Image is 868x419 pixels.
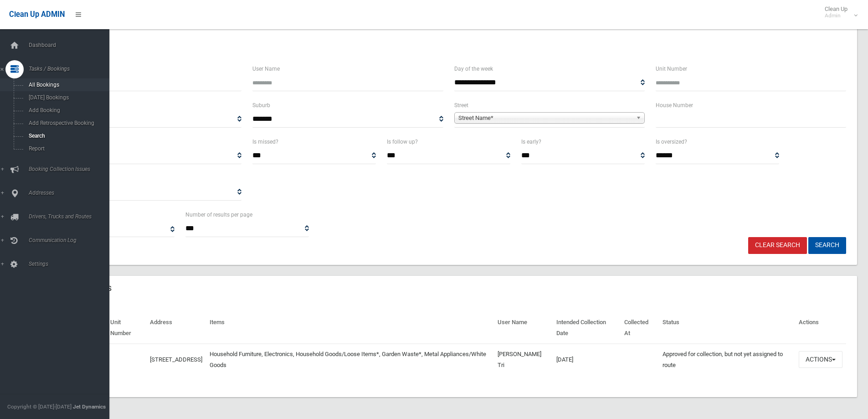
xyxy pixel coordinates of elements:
[494,312,553,344] th: User Name
[26,145,108,152] span: Report
[73,403,106,410] strong: Jet Dynamics
[7,403,72,410] span: Copyright © [DATE]-[DATE]
[820,5,857,19] span: Clean Up
[206,312,494,344] th: Items
[621,312,659,344] th: Collected At
[26,42,116,48] span: Dashboard
[659,344,795,375] td: Approved for collection, but not yet assigned to route
[656,100,693,110] label: House Number
[206,344,494,375] td: Household Furniture, Electronics, Household Goods/Loose Items*, Garden Waste*, Metal Appliances/W...
[825,12,847,19] small: Admin
[795,312,846,344] th: Actions
[107,312,146,344] th: Unit Number
[26,94,108,101] span: [DATE] Bookings
[387,137,418,147] label: Is follow up?
[9,10,65,19] span: Clean Up ADMIN
[521,137,541,147] label: Is early?
[808,237,846,254] button: Search
[799,351,842,368] button: Actions
[26,133,108,139] span: Search
[26,213,116,220] span: Drivers, Trucks and Routes
[252,64,280,74] label: User Name
[252,137,278,147] label: Is missed?
[553,312,621,344] th: Intended Collection Date
[26,190,116,196] span: Addresses
[553,344,621,375] td: [DATE]
[185,210,252,220] label: Number of results per page
[494,344,553,375] td: [PERSON_NAME] Tri
[26,66,116,72] span: Tasks / Bookings
[656,137,687,147] label: Is oversized?
[458,113,632,124] span: Street Name*
[454,64,493,74] label: Day of the week
[146,312,206,344] th: Address
[26,107,108,114] span: Add Booking
[659,312,795,344] th: Status
[26,82,108,88] span: All Bookings
[26,166,116,172] span: Booking Collection Issues
[656,64,687,74] label: Unit Number
[26,261,116,267] span: Settings
[150,356,202,363] a: [STREET_ADDRESS]
[454,100,468,110] label: Street
[252,100,270,110] label: Suburb
[26,120,108,126] span: Add Retrospective Booking
[748,237,807,254] a: Clear Search
[26,237,116,243] span: Communication Log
